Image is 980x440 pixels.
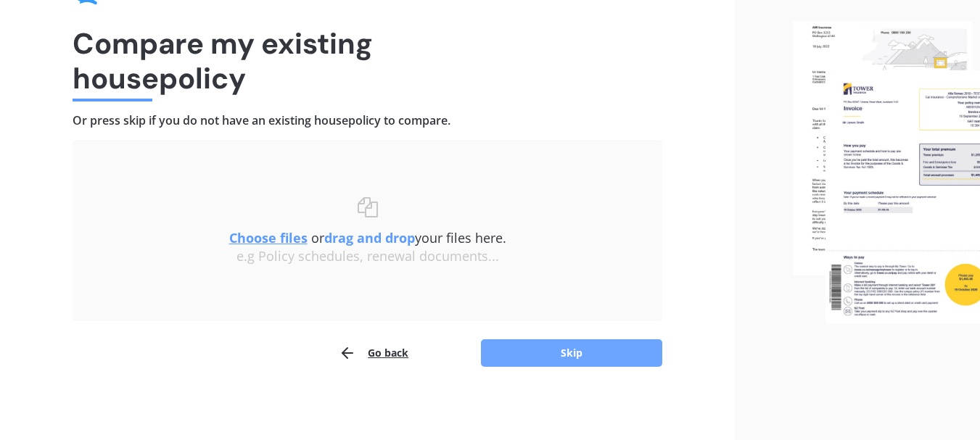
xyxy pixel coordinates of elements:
h4: Or press skip if you do not have an existing house policy to compare. [73,113,662,128]
img: files.webp [793,22,980,323]
button: Skip [481,339,662,367]
u: Choose files [229,229,308,246]
div: e.g Policy schedules, renewal documents... [102,249,633,265]
h1: Compare my existing house policy [73,26,662,96]
b: drag and drop [324,229,415,246]
span: or your files here. [229,229,506,246]
button: Go back [339,339,408,368]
